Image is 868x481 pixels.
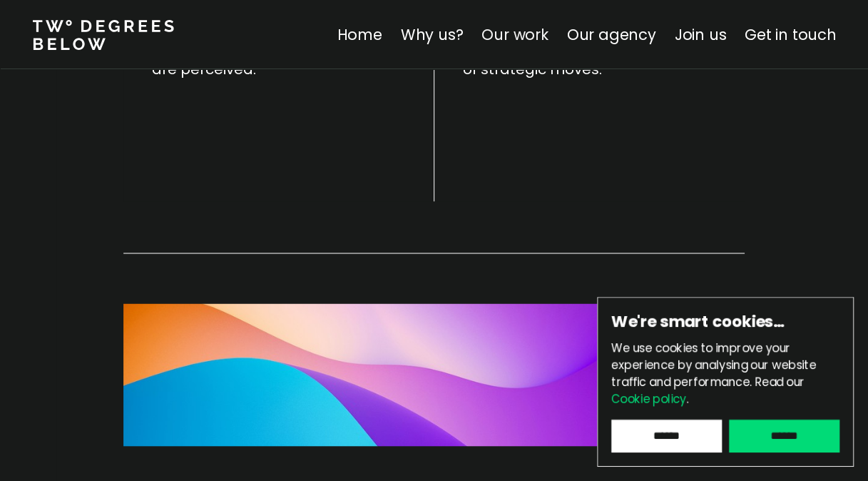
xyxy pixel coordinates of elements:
[745,24,836,45] a: Get in touch
[611,311,839,333] h6: We're smart cookies…
[611,391,686,407] a: Cookie policy
[566,24,655,45] a: Our agency
[400,24,463,45] a: Why us?
[674,24,726,45] a: Join us
[611,374,805,407] span: Read our .
[481,24,548,45] a: Our work
[337,24,382,45] a: Home
[611,340,839,408] p: We use cookies to improve your experience by analysing our website traffic and performance.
